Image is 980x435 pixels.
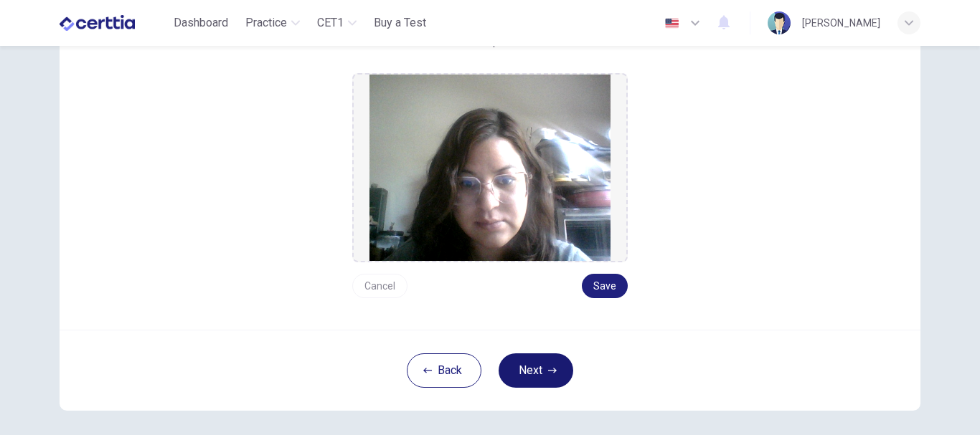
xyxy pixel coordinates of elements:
button: Save [582,274,628,298]
button: Dashboard [168,10,234,36]
span: Buy a Test [374,14,426,32]
span: Dashboard [174,14,228,32]
span: CET1 [317,14,344,32]
button: Cancel [352,274,407,298]
img: CERTTIA logo [60,9,135,37]
img: preview screemshot [369,75,611,261]
img: en [663,18,681,29]
img: Profile picture [768,11,791,34]
a: CERTTIA logo [60,9,168,37]
button: Back [407,353,481,388]
span: Practice [245,14,287,32]
button: Practice [240,10,306,36]
button: Buy a Test [368,10,432,36]
div: [PERSON_NAME] [802,14,880,32]
button: CET1 [311,10,362,36]
button: Next [499,353,573,388]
